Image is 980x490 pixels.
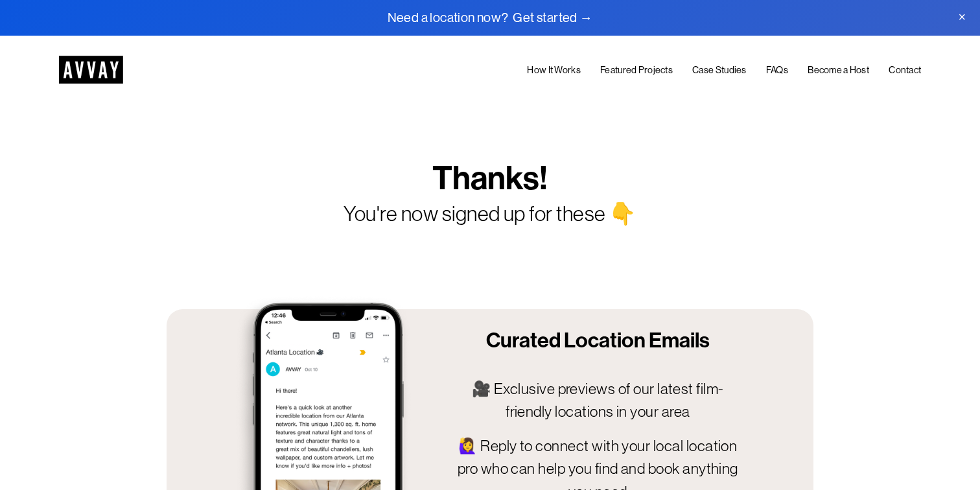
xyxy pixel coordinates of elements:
a: Featured Projects [600,62,673,78]
a: How It Works [527,62,580,78]
h2: Curated Location Emails [454,328,742,355]
a: Case Studies [692,62,746,78]
a: FAQs [766,62,788,78]
p: You're now signed up for these 👇 [274,198,705,230]
img: AVVAY - The First Nationwide Location Scouting Co. [59,56,123,84]
a: Contact [889,62,921,78]
h1: Thanks! [310,159,670,198]
p: 🎥 Exclusive previews of our latest film-friendly locations in your area [454,378,742,423]
a: Become a Host [808,62,869,78]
